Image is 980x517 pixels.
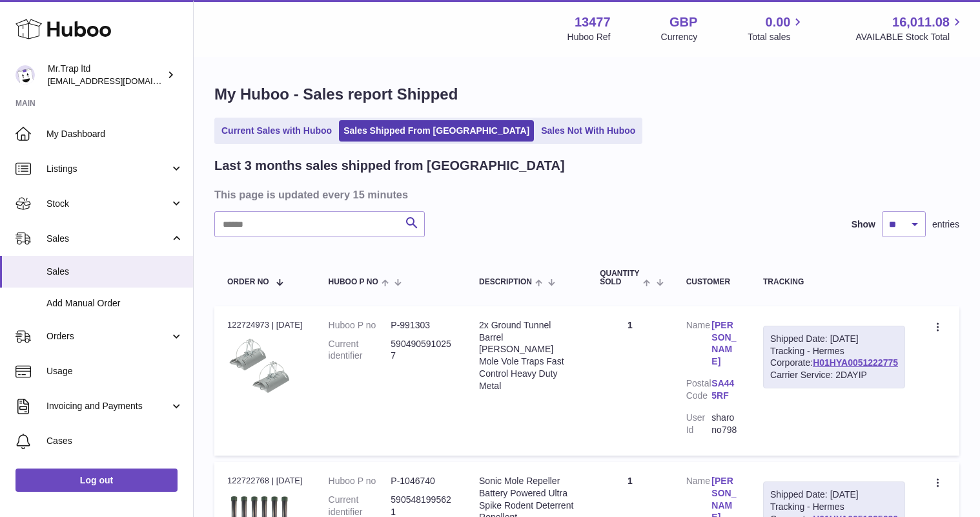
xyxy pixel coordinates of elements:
dt: User Id [686,412,712,436]
span: Sales [46,233,170,245]
div: Currency [661,31,698,43]
div: Shipped Date: [DATE] [770,489,898,501]
span: Stock [46,198,170,210]
dd: P-991303 [391,319,453,332]
div: Customer [686,278,737,286]
span: entries [932,218,959,231]
span: Huboo P no [329,278,378,286]
span: 16,011.08 [892,14,950,31]
strong: GBP [669,14,697,31]
dt: Huboo P no [329,475,391,487]
dt: Huboo P no [329,319,391,332]
span: [EMAIL_ADDRESS][DOMAIN_NAME] [48,76,190,86]
a: SA44 5RF [711,377,737,402]
span: Total sales [748,31,805,43]
span: Cases [46,435,183,447]
span: Add Manual Order [46,297,183,310]
img: office@grabacz.eu [15,65,35,85]
span: Usage [46,365,183,377]
span: Listings [46,163,170,175]
dd: 5904905910257 [391,338,453,363]
a: 0.00 Total sales [748,14,805,43]
span: AVAILABLE Stock Total [855,31,965,43]
div: 2x Ground Tunnel Barrel [PERSON_NAME] Mole Vole Traps Fast Control Heavy Duty Metal [479,319,574,392]
div: Tracking [763,278,905,286]
a: Log out [15,469,178,492]
span: Sales [46,266,183,278]
span: Description [479,278,532,286]
span: Orders [46,330,170,343]
div: Mr.Trap ltd [48,63,164,87]
a: 16,011.08 AVAILABLE Stock Total [855,14,965,43]
div: 122722768 | [DATE] [227,475,303,487]
a: [PERSON_NAME] [711,319,737,368]
dd: P-1046740 [391,475,453,487]
dt: Current identifier [329,338,391,363]
span: Order No [227,278,269,286]
span: My Dashboard [46,128,183,140]
label: Show [852,218,875,231]
h1: My Huboo - Sales report Shipped [214,84,959,105]
a: H01HYA0051222775 [813,357,898,368]
div: 122724973 | [DATE] [227,319,303,331]
td: 1 [587,306,673,456]
span: Invoicing and Payments [46,400,170,412]
strong: 13477 [575,14,611,31]
span: Quantity Sold [600,269,640,286]
div: Tracking - Hermes Corporate: [763,326,905,389]
img: $_57.JPG [227,335,292,395]
a: Current Sales with Huboo [217,120,336,142]
h3: This page is updated every 15 minutes [214,187,956,202]
div: Shipped Date: [DATE] [770,333,898,345]
span: 0.00 [766,14,791,31]
div: Huboo Ref [567,31,611,43]
dt: Name [686,319,712,372]
div: Carrier Service: 2DAYIP [770,369,898,381]
a: Sales Shipped From [GEOGRAPHIC_DATA] [339,120,534,142]
dd: sharono798 [711,412,737,436]
dt: Postal Code [686,377,712,405]
h2: Last 3 months sales shipped from [GEOGRAPHIC_DATA] [214,157,565,174]
a: Sales Not With Huboo [536,120,640,142]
